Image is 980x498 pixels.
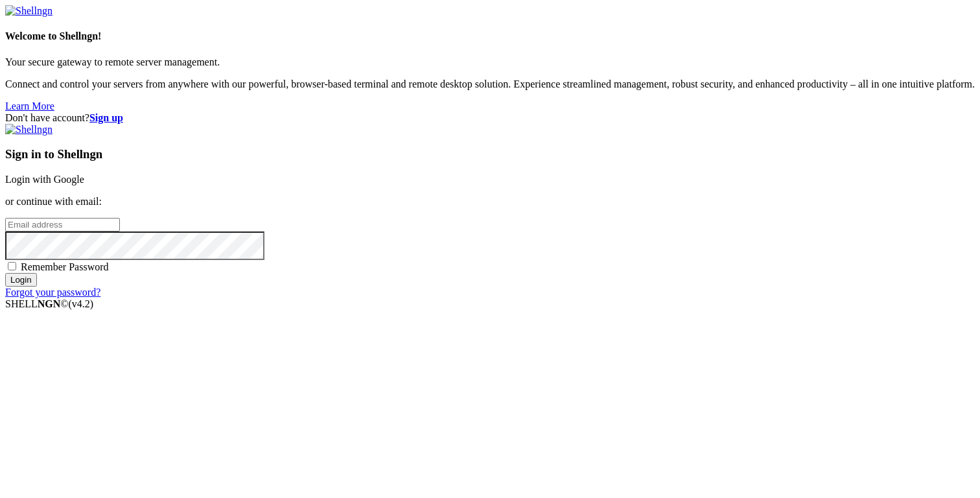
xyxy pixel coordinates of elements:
[5,298,93,309] span: SHELL ©
[5,112,975,124] div: Don't have account?
[5,273,37,287] input: Login
[5,78,975,90] p: Connect and control your servers from anywhere with our powerful, browser-based terminal and remo...
[89,112,123,123] a: Sign up
[5,124,52,136] img: Shellngn
[5,147,975,161] h3: Sign in to Shellngn
[5,56,975,68] p: Your secure gateway to remote server management.
[5,101,54,112] a: Learn More
[5,218,120,231] input: Email address
[8,262,16,270] input: Remember Password
[21,261,109,272] span: Remember Password
[5,287,100,298] a: Forgot your password?
[5,174,84,185] a: Login with Google
[38,298,61,309] b: NGN
[69,298,94,309] span: 4.2.0
[5,196,975,207] p: or continue with email:
[5,5,52,17] img: Shellngn
[5,30,975,42] h4: Welcome to Shellngn!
